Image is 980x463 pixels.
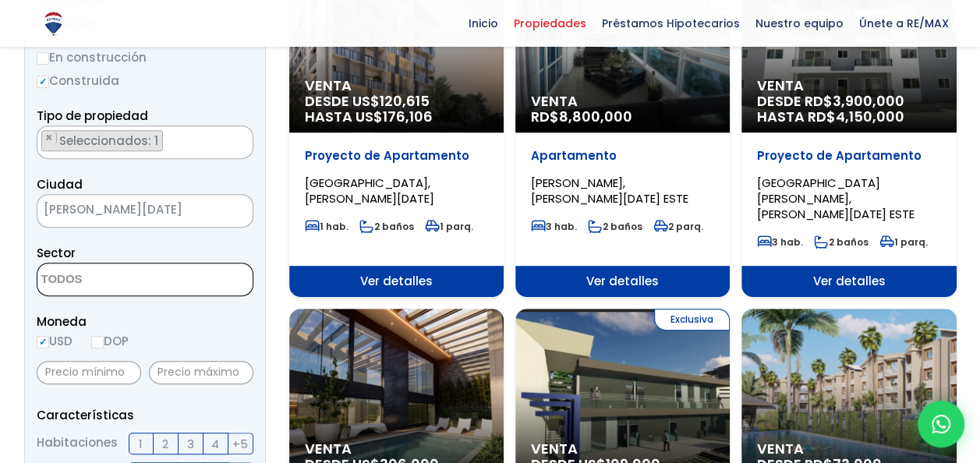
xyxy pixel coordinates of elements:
[757,441,940,457] span: Venta
[757,94,940,125] span: DESDE RD$
[425,220,473,233] span: 1 parq.
[741,266,956,297] span: Ver detalles
[37,48,253,67] label: En construcción
[37,361,141,384] input: Precio mínimo
[531,441,714,457] span: Venta
[757,109,940,125] span: HASTA RD$
[305,78,488,94] span: Venta
[37,52,49,65] input: En construcción
[305,220,348,233] span: 1 hab.
[851,12,957,35] span: Únete a RE/MAX
[37,263,189,297] textarea: Search
[748,12,851,35] span: Nuestro equipo
[531,148,714,164] p: Apartamento
[380,91,430,111] span: 120,615
[162,434,168,454] span: 2
[229,204,237,218] span: ×
[37,126,46,160] textarea: Search
[40,10,67,37] img: Logo de REMAX
[594,12,748,35] span: Préstamos Hipotecarios
[559,107,632,126] span: 8,800,000
[37,405,253,425] p: Características
[37,108,148,124] span: Tipo de propiedad
[91,331,129,351] label: DOP
[235,130,245,146] button: Remove all items
[879,235,928,249] span: 1 parq.
[588,220,642,233] span: 2 baños
[45,131,53,145] span: ×
[41,130,163,151] li: APARTAMENTO
[654,309,730,330] span: Exclusiva
[232,434,248,454] span: +5
[37,336,49,348] input: USD
[814,235,869,249] span: 2 baños
[42,131,57,145] button: Remove item
[289,266,504,297] span: Ver detalles
[37,245,76,261] span: Sector
[37,71,253,90] label: Construida
[37,433,118,454] span: Habitaciones
[305,109,488,125] span: HASTA US$
[383,107,433,126] span: 176,106
[91,336,104,348] input: DOP
[37,76,49,88] input: Construida
[531,220,577,233] span: 3 hab.
[305,441,488,457] span: Venta
[58,133,162,149] span: Seleccionados: 1
[211,434,219,454] span: 4
[37,176,83,193] span: Ciudad
[37,331,73,351] label: USD
[139,434,143,454] span: 1
[37,194,253,228] span: SANTO DOMINGO DE GUZMÁN
[506,12,594,35] span: Propiedades
[461,12,506,35] span: Inicio
[836,107,904,126] span: 4,150,000
[515,266,730,297] span: Ver detalles
[757,148,940,164] p: Proyecto de Apartamento
[757,78,940,94] span: Venta
[37,199,214,221] span: SANTO DOMINGO DE GUZMÁN
[653,220,703,233] span: 2 parq.
[531,107,632,126] span: RD$
[305,94,488,125] span: DESDE US$
[149,361,253,384] input: Precio máximo
[305,175,434,207] span: [GEOGRAPHIC_DATA], [PERSON_NAME][DATE]
[305,148,488,164] p: Proyecto de Apartamento
[359,220,414,233] span: 2 baños
[531,175,688,207] span: [PERSON_NAME], [PERSON_NAME][DATE] ESTE
[236,131,244,145] span: ×
[187,434,194,454] span: 3
[531,94,714,109] span: Venta
[37,312,253,331] span: Moneda
[833,91,904,111] span: 3,900,000
[757,175,915,222] span: [GEOGRAPHIC_DATA][PERSON_NAME], [PERSON_NAME][DATE] ESTE
[214,199,237,224] button: Remove all items
[757,235,803,249] span: 3 hab.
